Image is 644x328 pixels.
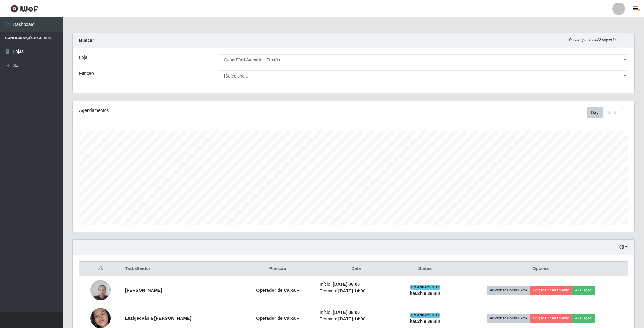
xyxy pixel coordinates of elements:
[79,107,302,114] div: Agendamentos
[125,316,191,321] strong: Luzigeovânia [PERSON_NAME]
[316,262,396,276] th: Data
[320,316,393,322] li: Término:
[256,316,299,321] strong: Operador de Caixa +
[79,70,94,77] label: Função
[396,262,454,276] th: Status
[79,54,87,61] label: Loja
[338,288,365,293] time: [DATE] 14:00
[320,281,393,288] li: Início:
[410,319,440,324] strong: há 02 h e 38 min
[79,38,94,43] strong: Buscar
[410,285,440,290] span: EM ANDAMENTO
[572,314,595,323] button: Avaliação
[569,38,620,42] i: Recarregando em 28 segundos...
[572,286,595,295] button: Avaliação
[587,107,603,118] button: Day
[487,286,530,295] button: Adicionar Horas Extra
[587,107,623,118] div: First group
[90,277,111,303] img: 1731148670684.jpeg
[333,310,360,315] time: [DATE] 08:00
[454,262,628,276] th: Opções
[256,288,299,293] strong: Operador de Caixa +
[338,316,365,321] time: [DATE] 14:00
[487,314,530,323] button: Adicionar Horas Extra
[410,313,440,318] span: EM ANDAMENTO
[320,288,393,294] li: Término:
[320,309,393,316] li: Início:
[587,107,628,118] div: Toolbar with button groups
[530,286,572,295] button: Forçar Encerramento
[530,314,572,323] button: Forçar Encerramento
[410,291,440,296] strong: há 02 h e 38 min
[10,5,38,13] img: CoreUI Logo
[333,282,360,287] time: [DATE] 08:00
[602,107,623,118] button: Month
[121,262,239,276] th: Trabalhador
[239,262,316,276] th: Posição
[125,288,162,293] strong: [PERSON_NAME]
